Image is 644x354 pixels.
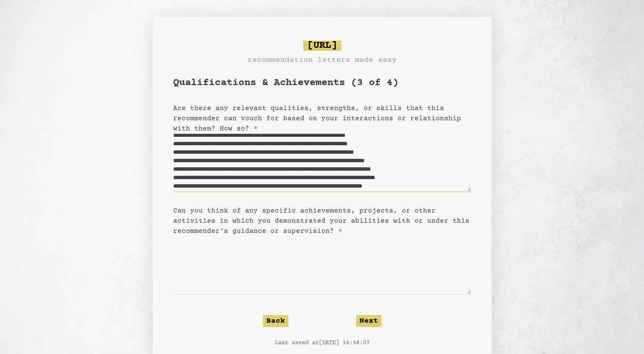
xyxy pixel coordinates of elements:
[173,339,471,347] p: Last saved at [DATE] 16:48:07
[248,54,397,66] h3: recommendation letters made easy
[173,76,471,90] h1: Qualifications & Achievements (3 of 4)
[173,105,461,133] label: Are there any relevant qualities, strengths, or skills that this recommender can vouch for based ...
[356,315,381,327] button: Next
[303,41,341,51] span: [URL]
[263,315,288,327] button: Back
[173,207,470,235] label: Can you think of any specific achievements, projects, or other activities in which you demonstrat...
